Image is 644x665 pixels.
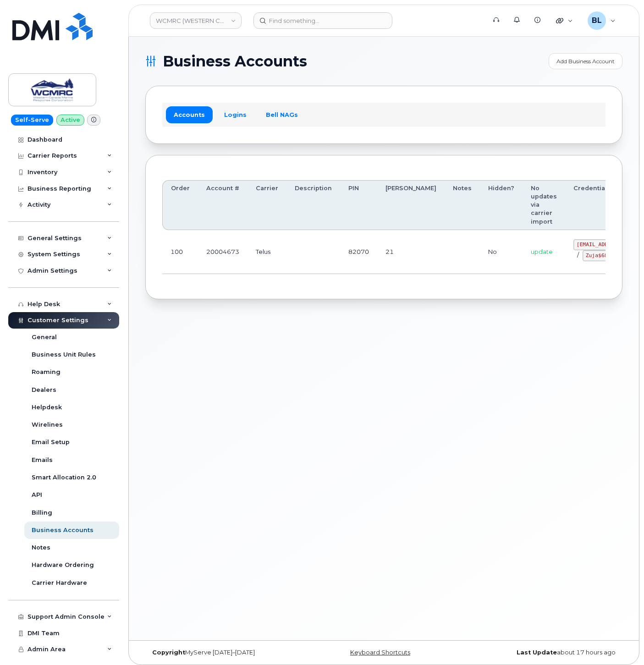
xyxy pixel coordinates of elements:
[350,649,410,656] a: Keyboard Shortcuts
[152,649,185,656] strong: Copyright
[248,180,286,230] th: Carrier
[577,251,579,258] span: /
[166,106,213,123] a: Accounts
[549,53,622,69] a: Add Business Account
[286,180,340,230] th: Description
[377,230,445,274] td: 21
[163,55,307,68] span: Business Accounts
[523,180,565,230] th: No updates via carrier import
[445,180,480,230] th: Notes
[258,106,306,123] a: Bell NAGs
[583,250,623,261] code: Zuja$684612
[248,230,286,274] td: Telus
[377,180,445,230] th: [PERSON_NAME]
[162,230,198,274] td: 100
[517,649,557,656] strong: Last Update
[480,230,523,274] td: No
[531,248,553,255] span: update
[340,230,377,274] td: 82070
[216,106,254,123] a: Logins
[162,180,198,230] th: Order
[198,230,248,274] td: 20004673
[145,649,304,656] div: MyServe [DATE]–[DATE]
[198,180,248,230] th: Account #
[340,180,377,230] th: PIN
[480,180,523,230] th: Hidden?
[463,649,622,656] div: about 17 hours ago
